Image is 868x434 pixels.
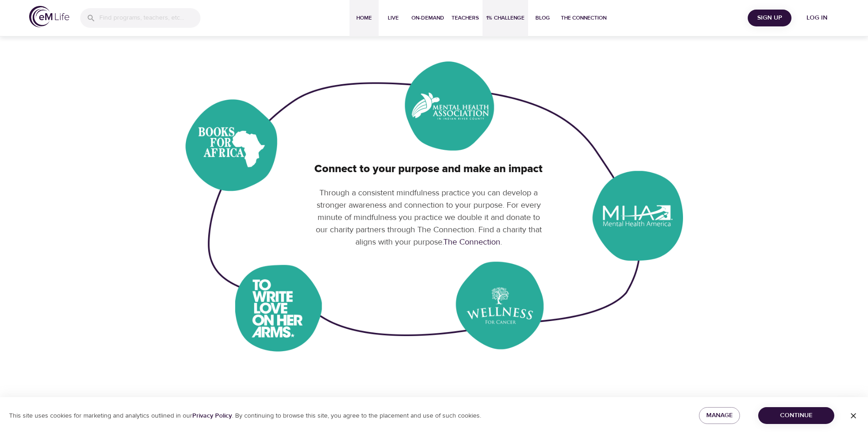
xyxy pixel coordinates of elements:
p: ​​Through a consistent mindfulness practice you can develop a stronger awareness and connection t... [311,187,547,248]
span: Continue [765,410,827,421]
a: Privacy Policy [192,412,232,420]
a: The Connection [443,237,500,247]
button: Sign Up [748,10,791,26]
span: The Connection [561,13,606,23]
span: Log in [799,12,835,24]
input: Find programs, teachers, etc... [99,8,200,28]
span: Home [353,13,375,23]
span: Blog [532,13,554,23]
span: On-Demand [411,13,444,23]
button: Manage [699,407,740,424]
img: logo [29,6,69,27]
span: Sign Up [751,12,788,24]
span: Teachers [452,13,479,23]
button: Log in [795,10,839,26]
span: 1% Challenge [486,13,524,23]
span: Manage [706,410,733,421]
h2: Connect to your purpose and make an impact [311,163,547,176]
button: Continue [758,407,834,424]
span: Live [382,13,404,23]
